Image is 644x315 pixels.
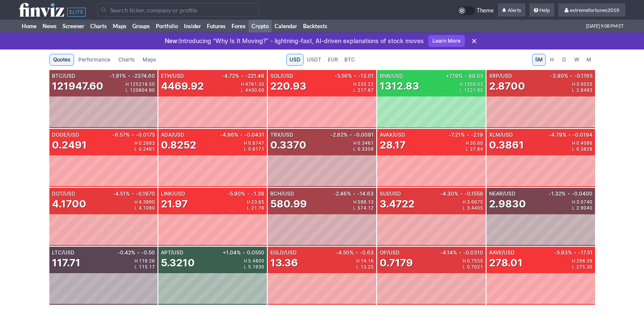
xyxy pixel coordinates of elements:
[487,70,595,128] a: XRP/USD-3.90%•-0.11652.8700H3.0020L2.8493
[576,88,592,92] span: 2.8493
[307,55,321,64] span: USDT
[570,73,572,79] span: •
[244,147,248,151] span: L
[248,265,264,269] span: 5.1930
[165,37,179,44] span: New:
[464,82,483,86] span: 1359.02
[546,54,558,66] a: H
[380,191,438,196] div: SUI/USD
[52,138,87,152] div: 0.2491
[60,20,87,32] a: Screener
[530,3,554,17] a: Help
[549,55,555,64] span: H
[583,54,595,66] a: M
[272,20,300,32] a: Calendar
[463,200,467,204] span: H
[463,265,467,269] span: L
[129,20,153,32] a: Groups
[572,141,576,145] span: H
[467,200,483,204] span: 3.6675
[220,73,264,79] div: -4.72% -221.48
[165,37,424,45] p: Introducing “Why Is It Moving?” - lightning-fast, AI-driven explanations of stock moves
[467,259,483,263] span: 0.7555
[161,132,218,137] div: ADA/USD
[270,250,334,255] div: EGLD/USD
[241,88,245,92] span: L
[464,88,483,92] span: 1221.95
[568,132,571,137] span: •
[128,73,130,79] span: •
[567,191,570,196] span: •
[477,6,494,15] span: Theme
[251,206,264,210] span: 21.76
[535,55,543,64] span: 5M
[353,200,358,204] span: H
[377,247,486,305] a: OP/USD-4.14%•-0.03100.7179H0.7555L0.7021
[460,191,463,196] span: •
[40,20,60,32] a: News
[161,250,221,255] div: APT/USD
[353,147,358,151] span: L
[576,206,592,210] span: 2.9040
[49,247,158,305] a: LTC/USD-0.42%•-0.50117.71H119.26L115.17
[243,250,245,255] span: •
[270,138,306,152] div: 0.3370
[552,250,592,255] div: -5.93% -17.51
[74,54,114,66] a: Performance
[353,191,355,196] span: •
[78,55,110,64] span: Performance
[572,82,576,86] span: H
[161,73,220,79] div: ETH/USD
[110,20,129,32] a: Maps
[467,132,469,137] span: •
[532,54,546,66] a: 5M
[19,20,40,32] a: Home
[161,138,196,152] div: 0.8252
[558,3,625,17] a: extremefortunes2018
[353,206,358,210] span: L
[118,55,135,64] span: Charts
[229,20,249,32] a: Forex
[467,206,483,210] span: 3.4405
[576,141,592,145] span: 0.4086
[268,188,376,246] a: BCH/USD-2.46%•-14.63580.99H598.13L574.12
[204,20,229,32] a: Futures
[447,132,483,137] div: -7.21% -2.19
[49,54,74,66] a: Quotes
[332,191,374,196] div: -2.46% -14.63
[489,132,547,137] div: XLM/USD
[380,256,413,270] div: 0.7179
[248,141,264,145] span: 0.8747
[49,70,158,128] a: BTC/USD-1.91%•-2374.60121947.60H125216.50L120604.90
[466,141,470,145] span: H
[457,6,494,15] a: Theme
[325,54,341,66] a: EUR
[586,20,624,32] span: [DATE] 9:08 PM ET
[116,250,155,255] div: -0.42% -0.50
[249,20,272,32] a: Crypto
[489,79,525,93] div: 2.8700
[132,191,134,196] span: •
[143,55,156,64] span: Maps
[460,88,464,92] span: L
[126,82,130,86] span: H
[380,79,419,93] div: 1312.83
[53,55,70,64] span: Quotes
[358,82,374,86] span: 235.22
[349,132,352,137] span: •
[576,200,592,204] span: 3.0740
[358,200,374,204] span: 598.13
[251,200,264,204] span: 23.65
[247,191,249,196] span: •
[547,132,592,137] div: -4.79% -0.0194
[300,20,330,32] a: Backtests
[87,20,110,32] a: Charts
[126,88,130,92] span: L
[247,200,251,204] span: H
[161,256,195,270] div: 5.3210
[547,191,592,196] div: -1.32% -0.0400
[361,265,374,269] span: 13.25
[245,88,264,92] span: 4430.00
[377,129,486,187] a: AVAX/USD-7.21%•-2.1928.17H30.60L27.84
[52,256,80,270] div: 117.71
